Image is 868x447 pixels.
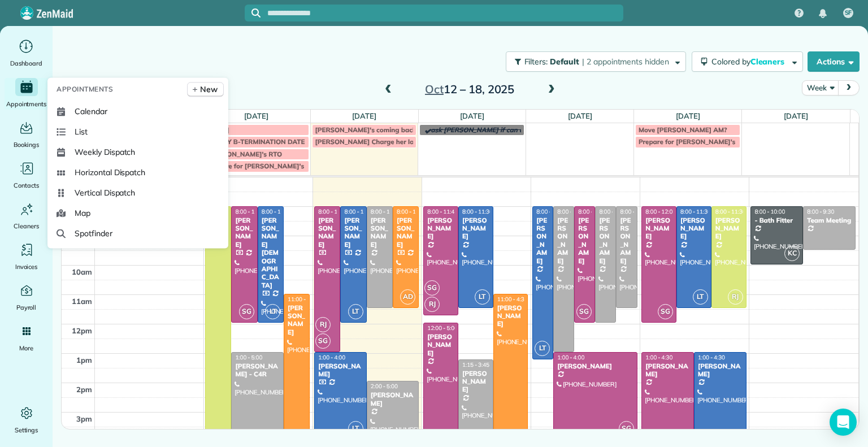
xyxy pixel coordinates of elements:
[5,404,48,436] a: Settings
[462,370,490,394] div: [PERSON_NAME]
[15,261,38,272] span: Invoices
[400,289,415,305] span: AD
[52,101,224,121] a: Calendar
[52,162,224,183] a: Horizontal Dispatch
[348,421,363,436] span: LT
[207,162,322,170] span: Prepare for [PERSON_NAME]'s Bday
[397,208,427,215] span: 8:00 - 11:30
[370,216,389,249] div: [PERSON_NAME]
[497,296,528,303] span: 11:00 - 4:30
[807,208,834,215] span: 8:00 - 9:30
[52,183,224,203] a: Vertical Dispatch
[557,216,571,265] div: [PERSON_NAME]
[680,208,711,215] span: 8:00 - 11:30
[599,208,630,215] span: 8:00 - 12:00
[287,304,306,337] div: [PERSON_NAME]
[639,125,727,134] span: Move [PERSON_NAME] AM?
[235,354,262,361] span: 1:00 - 5:00
[645,362,691,379] div: [PERSON_NAME]
[75,167,145,178] span: Horizontal Dispatch
[318,208,345,215] span: 8:00 - 1:00
[784,111,808,120] a: [DATE]
[235,362,280,379] div: [PERSON_NAME] - C4R
[830,409,857,436] div: Open Intercom Messenger
[500,51,686,72] a: Filters: Default | 2 appointments hidden
[697,362,743,379] div: [PERSON_NAME]
[75,228,112,239] span: Spotfinder
[318,354,345,361] span: 1:00 - 4:00
[715,208,746,215] span: 8:00 - 11:30
[578,208,609,215] span: 8:00 - 12:00
[698,354,725,361] span: 1:00 - 4:30
[754,208,785,215] span: 8:00 - 10:00
[52,142,224,162] a: Weekly Dispatch
[645,208,676,215] span: 8:00 - 12:00
[57,84,113,95] span: Appointments
[557,208,584,215] span: 8:00 - 1:00
[424,280,440,296] span: SG
[72,326,92,335] span: 12pm
[680,216,708,241] div: [PERSON_NAME]
[550,57,580,67] span: Default
[344,208,375,215] span: 8:00 - 12:00
[14,139,40,150] span: Bookings
[715,216,743,241] div: [PERSON_NAME]
[315,333,331,349] span: SG
[462,216,490,241] div: [PERSON_NAME]
[427,324,458,332] span: 12:00 - 5:00
[371,208,401,215] span: 8:00 - 11:30
[52,223,224,244] a: Spotfinder
[645,354,672,361] span: 1:00 - 4:30
[245,8,261,18] button: Focus search
[754,216,800,224] div: - Bath Fitter
[76,355,92,364] span: 1pm
[75,187,135,198] span: Vertical Dispatch
[6,98,47,110] span: Appointments
[16,302,37,313] span: Payroll
[200,84,218,95] span: New
[52,121,224,142] a: List
[425,82,444,96] span: Oct
[645,216,673,241] div: [PERSON_NAME]
[838,80,860,96] button: next
[265,304,280,319] span: LT
[318,216,337,249] div: [PERSON_NAME]
[693,289,708,305] span: LT
[427,333,455,357] div: [PERSON_NAME]
[5,78,48,110] a: Appointments
[557,362,633,370] div: [PERSON_NAME]
[524,57,548,67] span: Filters:
[506,51,686,72] button: Filters: Default | 2 appointments hidden
[598,216,613,265] div: [PERSON_NAME]
[251,8,261,18] svg: Focus search
[75,126,88,137] span: List
[76,414,92,423] span: 3pm
[619,216,633,265] div: [PERSON_NAME]
[399,83,540,96] h2: 12 – 18, 2025
[431,125,540,134] span: ask [PERSON_NAME] if can do AM
[370,391,416,407] div: [PERSON_NAME]
[75,146,135,158] span: Weekly Dispatch
[348,304,363,319] span: LT
[475,289,490,305] span: LT
[72,267,92,276] span: 10am
[424,297,440,312] span: RJ
[711,57,788,67] span: Colored by
[811,1,835,26] div: Notifications
[235,216,254,249] div: [PERSON_NAME]
[315,317,331,332] span: RJ
[639,137,764,146] span: Prepare for [PERSON_NAME]'s birthday
[5,119,48,150] a: Bookings
[619,421,634,436] span: SG
[427,208,458,215] span: 8:00 - 11:45
[207,137,305,146] span: KELSEY B-TERMINATION DATE
[288,296,318,303] span: 11:00 - 4:30
[808,51,860,72] button: Actions
[244,111,268,120] a: [DATE]
[396,216,415,249] div: [PERSON_NAME]
[5,159,48,191] a: Contacts
[462,361,489,368] span: 1:15 - 3:45
[620,208,650,215] span: 8:00 - 11:30
[5,200,48,232] a: Cleaners
[207,150,282,158] span: [PERSON_NAME]'s RTO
